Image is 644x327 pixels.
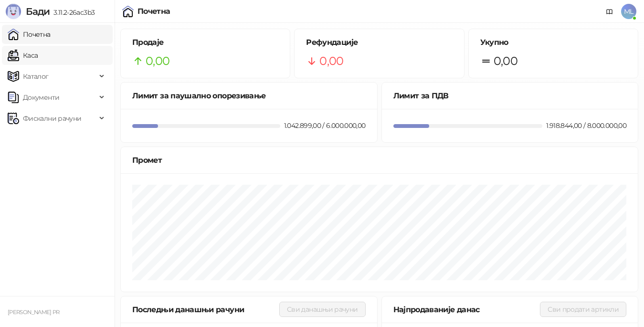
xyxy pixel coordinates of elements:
button: Сви продати артикли [540,302,626,317]
h5: Продаје [132,37,278,48]
div: Почетна [137,8,170,15]
div: Лимит за паушално опорезивање [132,90,366,102]
div: Најпродаваније данас [393,304,540,316]
h5: Укупно [480,37,626,48]
img: Logo [6,4,21,19]
a: Документација [602,4,617,19]
button: Сви данашњи рачуни [279,302,365,317]
span: 3.11.2-26ac3b3 [50,8,95,17]
span: Каталог [23,67,49,86]
div: Промет [132,154,626,166]
span: 0,00 [494,52,517,70]
div: Лимит за ПДВ [393,90,627,102]
div: 1.918.844,00 / 8.000.000,00 [544,120,628,131]
span: Документи [23,88,59,107]
span: Фискални рачуни [23,109,81,128]
span: ML [621,4,636,19]
a: Каса [8,46,38,65]
span: 0,00 [146,52,169,70]
div: Последњи данашњи рачуни [132,304,279,316]
span: Бади [26,6,50,17]
h5: Рефундације [306,37,452,48]
small: [PERSON_NAME] PR [8,309,60,316]
span: 0,00 [319,52,343,70]
a: Почетна [8,25,51,44]
div: 1.042.899,00 / 6.000.000,00 [282,120,368,131]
